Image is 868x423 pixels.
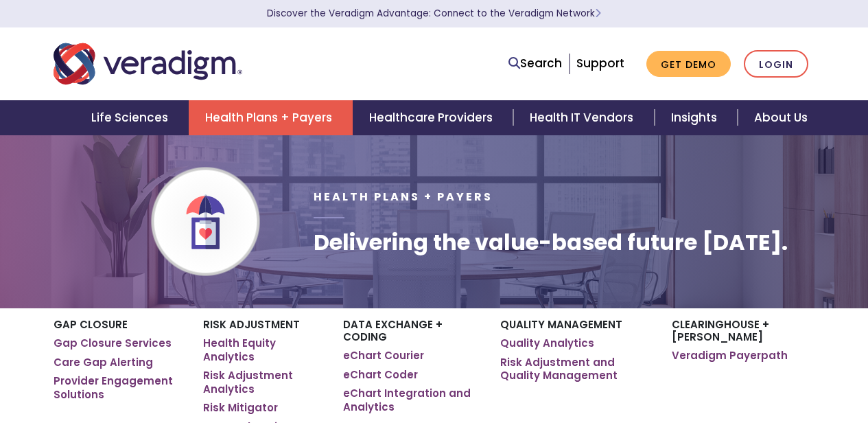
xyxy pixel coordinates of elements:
[314,189,493,205] span: Health Plans + Payers
[54,374,183,401] a: Provider Engagement Solutions
[189,100,353,135] a: Health Plans + Payers
[500,356,651,382] a: Risk Adjustment and Quality Management
[54,41,242,87] img: Veradigm logo
[508,54,562,73] a: Search
[655,100,738,135] a: Insights
[203,336,322,363] a: Health Equity Analytics
[343,387,479,413] a: eChart Integration and Analytics
[314,229,788,255] h1: Delivering the value-based future [DATE].
[203,369,322,396] a: Risk Adjustment Analytics
[672,349,788,363] a: Veradigm Payerpath
[744,50,808,78] a: Login
[343,349,424,363] a: eChart Courier
[54,336,172,350] a: Gap Closure Services
[576,55,624,71] a: Support
[595,7,601,20] span: Learn More
[75,100,189,135] a: Life Sciences
[267,7,601,20] a: Discover the Veradigm Advantage: Connect to the Veradigm NetworkLearn More
[500,336,594,350] a: Quality Analytics
[646,51,731,78] a: Get Demo
[353,100,513,135] a: Healthcare Providers
[54,356,153,369] a: Care Gap Alerting
[738,100,824,135] a: About Us
[513,100,654,135] a: Health IT Vendors
[203,401,278,415] a: Risk Mitigator
[343,368,418,382] a: eChart Coder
